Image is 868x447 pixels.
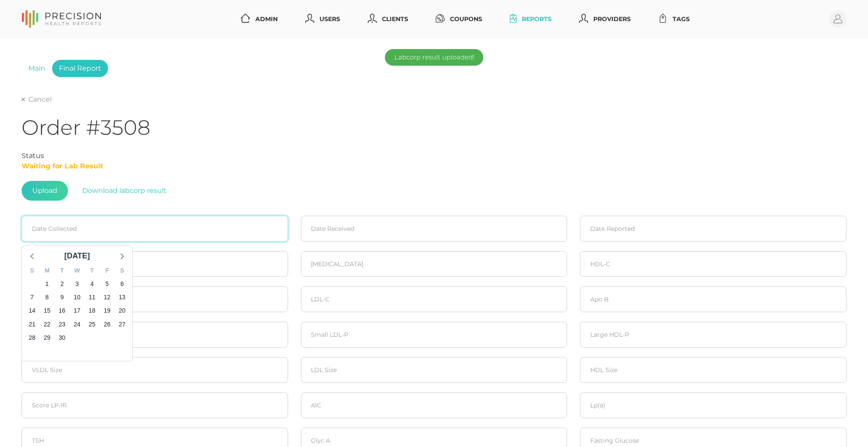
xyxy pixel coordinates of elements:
a: Clients [364,11,412,27]
a: Main [22,60,52,77]
div: Status [22,151,846,161]
div: Labcorp result uploaded! [385,49,483,65]
a: Reports [506,11,555,27]
span: Upload [22,181,68,201]
input: HDL-C [580,251,846,277]
a: Final Report [52,60,108,77]
input: Large VLDL-P [22,322,288,348]
a: Coupons [432,11,486,27]
input: Lp(a) [580,392,846,418]
input: LDL Size [301,357,567,383]
input: Cholesterol [22,251,288,277]
input: LDL-C [301,286,567,312]
input: Small LDL-P [301,322,567,348]
input: Select date [580,216,846,242]
input: Select date [301,216,567,242]
input: Score LP-IR [22,392,288,418]
h1: Order #3508 [22,115,846,140]
a: Tags [655,11,693,27]
button: Download labcorp result [71,181,177,201]
a: Users [302,11,344,27]
a: Admin [237,11,281,27]
input: HDL-P [580,322,846,348]
input: VLDL Size [22,357,288,383]
input: Non-HDL Cholesterol [22,286,288,312]
input: A1C [301,392,567,418]
span: Waiting for Lab Result [22,162,103,170]
a: Providers [576,11,634,27]
a: Cancel [22,95,52,104]
input: Apo B [580,286,846,312]
input: HDL Size [580,357,846,383]
input: Triglycerides [301,251,567,277]
input: Select date [22,216,288,242]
